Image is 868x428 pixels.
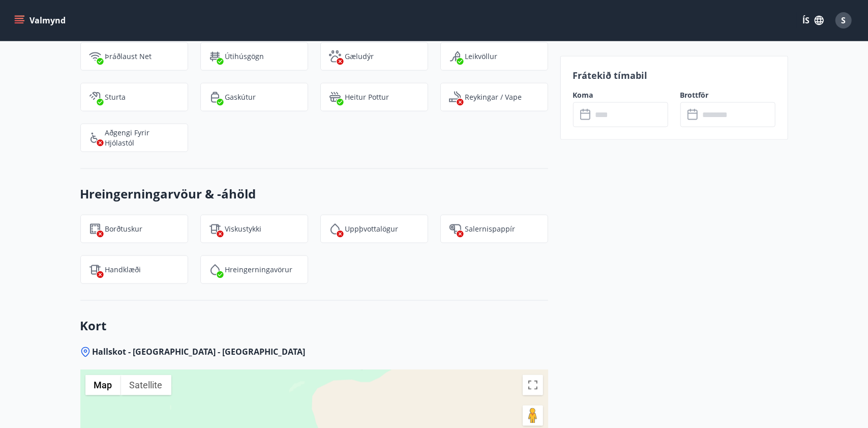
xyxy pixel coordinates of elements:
img: qe69Qk1XRHxUS6SlVorqwOSuwvskut3fG79gUJPU.svg [449,50,461,63]
img: IEMZxl2UAX2uiPqnGqR2ECYTbkBjM7IGMvKNT7zJ.svg [209,264,221,276]
p: Aðgengi fyrir hjólastól [105,128,179,148]
button: Toggle fullscreen view [523,375,543,395]
p: Gæludýr [345,51,374,62]
img: uiBtL0ikWr40dZiggAgPY6zIBwQcLm3lMVfqTObx.svg [89,264,101,276]
button: ÍS [797,11,829,30]
p: Viskustykki [225,224,262,234]
img: FQTGzxj9jDlMaBqrp2yyjtzD4OHIbgqFuIf1EfZm.svg [89,223,101,235]
img: 8IYIKVZQyRlUC6HQIIUSdjpPGRncJsz2RzLgWvp4.svg [89,132,101,144]
label: Koma [573,90,668,100]
img: h89QDIuHlAdpqTriuIvuEWkTH976fOgBEOOeu1mi.svg [329,91,341,103]
button: S [831,8,856,33]
img: y5Bi4hK1jQC9cBVbXcWRSDyXCR2Ut8Z2VPlYjj17.svg [329,223,341,235]
p: Reykingar / Vape [465,92,522,102]
img: 8ENmoI4irXQYYuBMoT0A4RDwxVOScARjCaqz7yHU.svg [209,91,221,103]
span: S [842,15,846,26]
label: Brottför [680,90,775,100]
h3: Kort [80,317,548,334]
p: Heitur pottur [345,92,390,102]
button: Show satellite imagery [121,375,171,395]
img: fkJ5xMEnKf9CQ0V6c12WfzkDEsV4wRmoMqv4DnVF.svg [89,91,101,103]
button: menu [12,11,70,30]
h3: Hreingerningarvöur & -áhöld [80,185,548,203]
img: zl1QXYWpuXQflmynrNOhYvHk3MCGPnvF2zCJrr1J.svg [209,50,221,63]
img: HJRyFFsYp6qjeUYhR4dAD8CaCEsnIFYZ05miwXoh.svg [89,50,101,63]
span: Hallskot - [GEOGRAPHIC_DATA] - [GEOGRAPHIC_DATA] [93,347,306,358]
button: Drag Pegman onto the map to open Street View [523,406,543,426]
p: Salernispappír [465,224,516,234]
img: pxcaIm5dSOV3FS4whs1soiYWTwFQvksT25a9J10C.svg [329,50,341,63]
p: Borðtuskur [105,224,143,234]
p: Sturta [105,92,126,102]
p: Þráðlaust net [105,51,152,62]
img: JsUkc86bAWErts0UzsjU3lk4pw2986cAIPoh8Yw7.svg [449,223,461,235]
img: tIVzTFYizac3SNjIS52qBBKOADnNn3qEFySneclv.svg [209,223,221,235]
button: Show street map [85,375,121,395]
p: Leikvöllur [465,51,498,62]
img: QNIUl6Cv9L9rHgMXwuzGLuiJOj7RKqxk9mBFPqjq.svg [449,91,461,103]
p: Útihúsgögn [225,51,264,62]
p: Gaskútur [225,92,256,102]
p: Hreingerningavörur [225,265,293,275]
p: Handklæði [105,265,141,275]
p: Uppþvottalögur [345,224,399,234]
p: Frátekið tímabil [573,69,775,82]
